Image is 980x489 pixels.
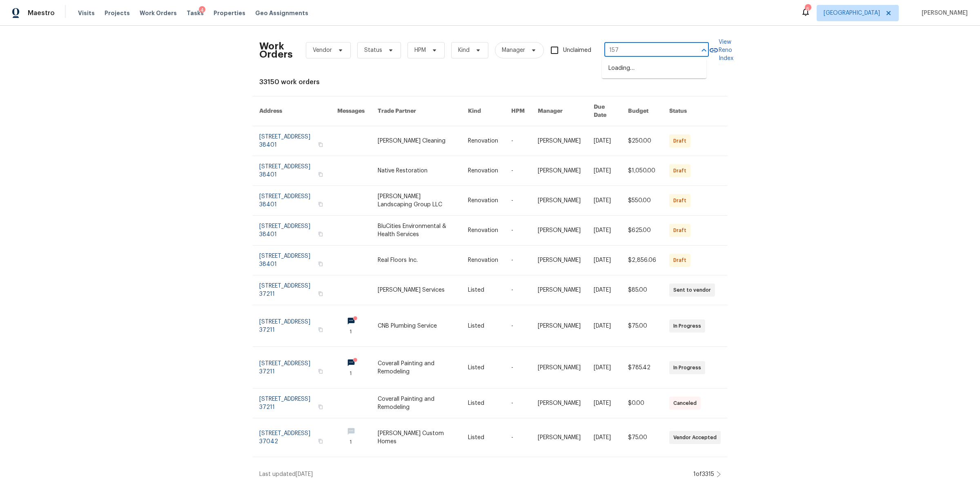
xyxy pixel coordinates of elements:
td: [PERSON_NAME] [531,216,587,246]
th: Messages [331,96,371,126]
th: Trade Partner [371,96,461,126]
div: 1 of 3315 [693,470,714,478]
td: - [505,418,531,457]
div: 33150 work orders [259,78,721,86]
td: [PERSON_NAME] [531,156,587,186]
td: - [505,246,531,275]
td: Renovation [461,126,505,156]
button: Copy Address [317,290,324,297]
button: Copy Address [317,230,324,238]
button: Copy Address [317,438,324,445]
div: Loading… [602,58,706,78]
td: Listed [461,275,505,305]
span: [DATE] [296,471,313,477]
button: Copy Address [317,171,324,178]
td: Coverall Painting and Remodeling [371,389,461,418]
td: - [505,305,531,347]
td: Renovation [461,186,505,216]
input: Enter in an address [604,44,686,57]
span: HPM [414,46,426,54]
span: Unclaimed [563,46,591,55]
td: Renovation [461,156,505,186]
span: Properties [214,9,245,17]
td: Native Restoration [371,156,461,186]
button: Copy Address [317,326,324,333]
td: [PERSON_NAME] [531,305,587,347]
th: HPM [505,96,531,126]
td: Listed [461,347,505,389]
td: CNB Plumbing Service [371,305,461,347]
th: Address [253,96,331,126]
span: Maestro [28,9,55,17]
span: [GEOGRAPHIC_DATA] [824,9,880,17]
td: Renovation [461,246,505,275]
td: Listed [461,305,505,347]
th: Due Date [587,96,621,126]
button: Copy Address [317,201,324,208]
td: [PERSON_NAME] Cleaning [371,126,461,156]
td: - [505,347,531,389]
span: Vendor [313,46,332,54]
td: BluCities Environmental & Health Services [371,216,461,246]
td: Listed [461,389,505,418]
span: Status [364,46,382,54]
td: Listed [461,418,505,457]
td: [PERSON_NAME] [531,246,587,275]
td: Coverall Painting and Remodeling [371,347,461,389]
span: Kind [458,46,470,54]
td: [PERSON_NAME] Services [371,275,461,305]
span: [PERSON_NAME] [918,9,968,17]
span: Geo Assignments [255,9,308,17]
td: [PERSON_NAME] [531,418,587,457]
a: View Reno Index [709,38,733,63]
th: Kind [461,96,505,126]
th: Manager [531,96,587,126]
th: Status [663,96,727,126]
td: - [505,275,531,305]
td: Real Floors Inc. [371,246,461,275]
td: [PERSON_NAME] [531,275,587,305]
td: - [505,216,531,246]
td: - [505,126,531,156]
th: Budget [621,96,663,126]
span: Tasks [187,10,204,16]
td: - [505,156,531,186]
h2: Work Orders [259,42,293,58]
div: 6 [805,5,811,13]
div: 4 [199,6,205,14]
button: Close [698,45,710,56]
span: Manager [502,46,525,54]
td: - [505,186,531,216]
td: [PERSON_NAME] Landscaping Group LLC [371,186,461,216]
span: Projects [105,9,130,17]
button: Copy Address [317,141,324,148]
td: [PERSON_NAME] Custom Homes [371,418,461,457]
td: [PERSON_NAME] [531,186,587,216]
td: - [505,389,531,418]
span: Work Orders [140,9,177,17]
td: [PERSON_NAME] [531,347,587,389]
button: Copy Address [317,403,324,411]
div: Last updated [259,470,691,478]
span: Visits [78,9,95,17]
td: Renovation [461,216,505,246]
button: Copy Address [317,260,324,268]
td: [PERSON_NAME] [531,126,587,156]
td: [PERSON_NAME] [531,389,587,418]
button: Copy Address [317,368,324,375]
